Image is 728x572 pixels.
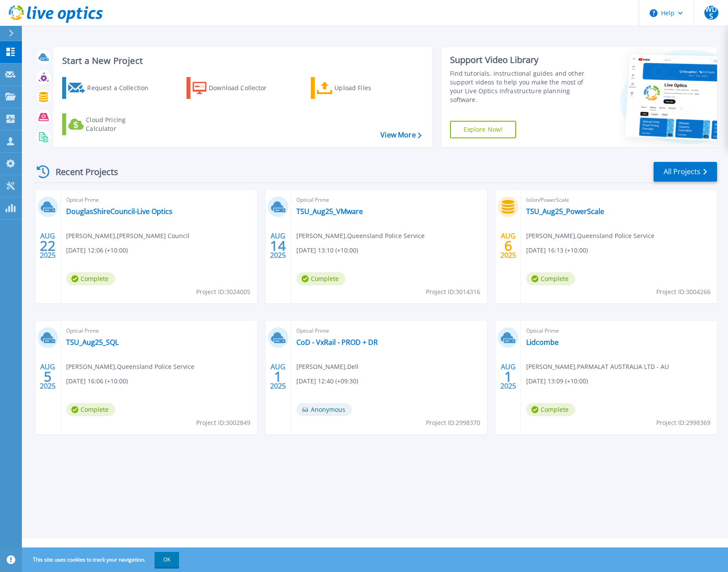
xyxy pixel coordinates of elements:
span: Anonymous [296,403,352,416]
a: TSU_Aug25_PowerScale [526,207,604,216]
span: Project ID: 3004266 [656,287,710,297]
div: AUG 2025 [39,361,56,393]
span: Optical Prime [296,326,482,336]
div: Upload Files [334,79,404,97]
div: AUG 2025 [500,361,517,393]
div: Find tutorials, instructional guides and other support videos to help you make the most of your L... [450,69,590,104]
span: 1 [274,373,282,380]
span: Complete [296,272,345,285]
span: [DATE] 12:06 (+10:00) [66,246,128,255]
span: [PERSON_NAME] , Queensland Police Service [296,231,425,241]
span: 5 [44,373,52,380]
span: Isilon/PowerScale [526,195,712,205]
span: [PERSON_NAME] , Queensland Police Service [66,362,194,372]
div: Request a Collection [87,79,157,97]
span: Project ID: 3002849 [196,418,250,428]
span: [PERSON_NAME] , Queensland Police Service [526,231,654,241]
span: 22 [40,242,56,249]
div: AUG 2025 [270,361,286,393]
span: Optical Prime [66,195,252,205]
a: TSU_Aug25_SQL [66,338,119,347]
button: OK [155,552,179,568]
div: AUG 2025 [39,230,56,262]
a: Download Collector [186,77,284,99]
h3: Start a New Project [62,56,421,66]
a: Cloud Pricing Calculator [62,113,160,135]
a: Explore Now! [450,121,517,138]
span: [DATE] 12:40 (+09:30) [296,376,358,386]
span: Project ID: 3014316 [426,287,480,297]
div: AUG 2025 [270,230,286,262]
span: [DATE] 16:13 (+10:00) [526,246,588,255]
span: Complete [526,403,575,416]
a: View More [380,131,421,139]
span: 1 [504,373,512,380]
div: Download Collector [209,79,279,97]
span: Project ID: 2998370 [426,418,480,428]
span: Project ID: 2998369 [656,418,710,428]
a: Lidcombe [526,338,559,347]
a: DouglasShireCouncil-Live Optics [66,207,172,216]
span: Optical Prime [66,326,252,336]
div: Recent Projects [34,161,130,182]
span: Complete [66,272,115,285]
span: This site uses cookies to track your navigation. [24,552,179,568]
span: Complete [526,272,575,285]
span: Optical Prime [296,195,482,205]
span: Complete [66,403,115,416]
a: Upload Files [311,77,408,99]
span: Project ID: 3024005 [196,287,250,297]
span: [PERSON_NAME] , [PERSON_NAME] Council [66,231,190,241]
span: [PERSON_NAME] , PARMALAT AUSTRALIA LTD - AU [526,362,669,372]
a: CoD - VxRail - PROD + DR [296,338,378,347]
a: TSU_Aug25_VMware [296,207,363,216]
span: [DATE] 13:09 (+10:00) [526,376,588,386]
div: Cloud Pricing Calculator [86,116,156,133]
a: All Projects [654,162,717,182]
a: Request a Collection [62,77,160,99]
div: Support Video Library [450,54,590,66]
span: 6 [504,242,512,249]
div: AUG 2025 [500,230,517,262]
span: [DATE] 16:06 (+10:00) [66,376,128,386]
span: 14 [270,242,286,249]
span: [PERSON_NAME] , Dell [296,362,359,372]
span: WDS [704,6,718,20]
span: [DATE] 13:10 (+10:00) [296,246,358,255]
span: Optical Prime [526,326,712,336]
